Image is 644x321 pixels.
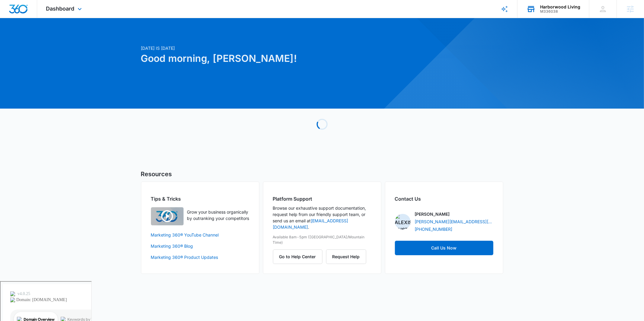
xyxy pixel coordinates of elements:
img: tab_keywords_by_traffic_grey.svg [60,35,65,40]
button: Go to Help Center [273,249,322,264]
a: Marketing 360® Product Updates [151,254,249,260]
span: Dashboard [46,5,75,12]
a: Marketing 360® Blog [151,243,249,249]
h2: Contact Us [395,195,493,202]
h2: Tips & Tricks [151,195,249,202]
div: Domain: [DOMAIN_NAME] [16,16,66,21]
a: Request Help [326,254,366,259]
p: [DATE] is [DATE] [141,45,380,51]
div: account name [540,5,580,9]
h2: Platform Support [273,195,371,202]
a: Go to Help Center [273,254,326,259]
img: Quick Overview Video [151,207,184,225]
button: Request Help [326,249,366,264]
img: logo_orange.svg [10,10,14,14]
div: Keywords by Traffic [67,36,102,40]
div: Domain Overview [23,36,54,40]
img: tab_domain_overview_orange.svg [16,35,21,40]
div: v 4.0.25 [17,10,30,14]
p: Grow your business organically by outranking your competitors [187,209,249,221]
img: website_grey.svg [10,16,14,21]
a: Marketing 360® YouTube Channel [151,232,249,238]
p: Available 8am-5pm ([GEOGRAPHIC_DATA]/Mountain Time) [273,234,371,245]
p: [PERSON_NAME] [415,211,450,217]
div: account id [540,9,580,14]
a: [PHONE_NUMBER] [415,226,453,232]
a: Call Us Now [395,241,493,255]
a: [PERSON_NAME][EMAIL_ADDRESS][DOMAIN_NAME] [415,218,493,225]
img: Alexis Austere [395,214,411,230]
p: Browse our exhaustive support documentation, request help from our friendly support team, or send... [273,205,371,230]
h1: Good morning, [PERSON_NAME]! [141,51,380,66]
h5: Resources [141,170,503,179]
